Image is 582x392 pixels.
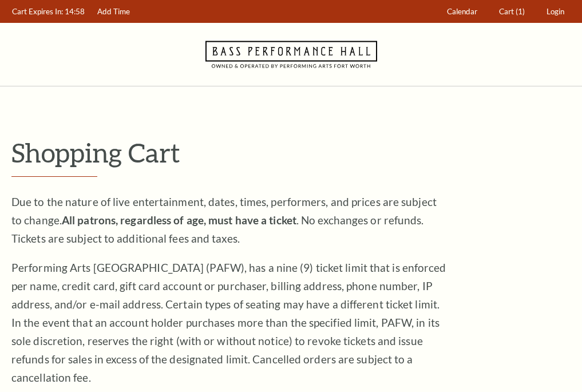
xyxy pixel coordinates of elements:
[12,7,63,16] span: Cart Expires In:
[65,7,85,16] span: 14:58
[447,7,477,16] span: Calendar
[11,195,437,245] span: Due to the nature of live entertainment, dates, times, performers, and prices are subject to chan...
[92,1,136,23] a: Add Time
[11,138,571,167] p: Shopping Cart
[516,7,525,16] span: (1)
[547,7,564,16] span: Login
[494,1,530,23] a: Cart (1)
[541,1,570,23] a: Login
[11,259,446,387] p: Performing Arts [GEOGRAPHIC_DATA] (PAFW), has a nine (9) ticket limit that is enforced per name, ...
[62,213,296,227] strong: All patrons, regardless of age, must have a ticket
[442,1,483,23] a: Calendar
[499,7,514,16] span: Cart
